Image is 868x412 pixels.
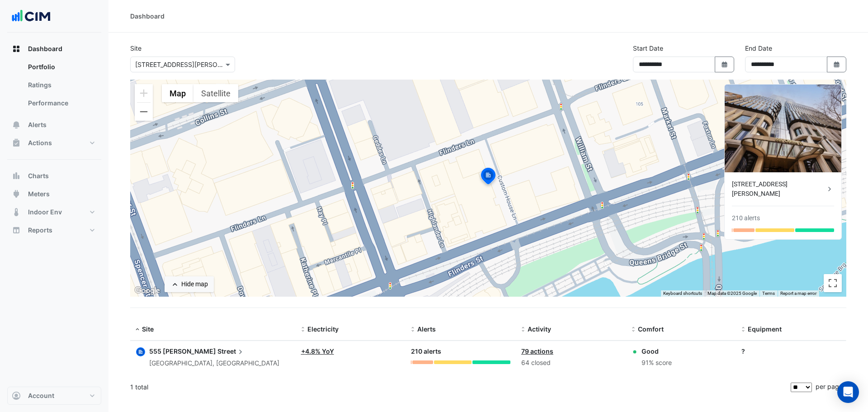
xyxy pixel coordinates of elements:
span: Account [28,391,54,400]
div: 210 alerts [411,346,510,357]
button: Zoom out [135,103,153,121]
div: Hide map [181,279,208,289]
button: Indoor Env [7,203,101,221]
a: Terms (opens in new tab) [762,291,775,296]
div: 91% score [642,358,672,368]
button: Actions [7,134,101,152]
span: Dashboard [28,44,62,53]
div: 210 alerts [732,213,760,223]
app-icon: Indoor Env [12,208,21,217]
div: [STREET_ADDRESS][PERSON_NAME] [732,180,825,199]
button: Show satellite imagery [193,84,238,102]
span: 555 [PERSON_NAME] [149,347,216,355]
button: Reports [7,221,101,239]
span: Street [217,346,245,356]
div: Dashboard [130,11,165,21]
app-icon: Alerts [12,120,21,129]
button: Show street map [162,84,193,102]
div: ? [741,346,841,356]
label: Site [130,43,142,53]
fa-icon: Select Date [721,61,729,68]
span: Map data ©2025 Google [708,291,757,296]
span: Electricity [307,325,339,333]
div: 64 closed [521,358,621,368]
div: Dashboard [7,58,101,116]
span: Equipment [748,325,782,333]
span: Alerts [417,325,436,333]
img: Google [132,285,162,297]
button: Account [7,387,101,405]
button: Keyboard shortcuts [663,290,702,297]
button: Toggle fullscreen view [824,274,842,292]
a: Performance [21,94,101,112]
span: Alerts [28,120,47,129]
button: Alerts [7,116,101,134]
div: 1 total [130,376,789,398]
label: End Date [745,43,772,53]
a: Report a map error [780,291,816,296]
button: Hide map [165,276,214,292]
img: site-pin-selected.svg [478,166,498,188]
label: Start Date [633,43,663,53]
button: Meters [7,185,101,203]
span: Indoor Env [28,208,62,217]
a: 79 actions [521,347,553,355]
fa-icon: Select Date [833,61,841,68]
a: Ratings [21,76,101,94]
button: Dashboard [7,40,101,58]
span: Actions [28,138,52,147]
button: Charts [7,167,101,185]
a: +4.8% YoY [301,347,334,355]
span: Reports [28,226,52,235]
button: Zoom in [135,84,153,102]
app-icon: Dashboard [12,44,21,53]
span: Activity [528,325,551,333]
span: Charts [28,171,49,180]
span: Site [142,325,154,333]
a: Open this area in Google Maps (opens a new window) [132,285,162,297]
img: 555 Collins Street [725,85,841,172]
app-icon: Charts [12,171,21,180]
a: Portfolio [21,58,101,76]
span: Comfort [638,325,664,333]
app-icon: Reports [12,226,21,235]
div: Good [642,346,672,356]
app-icon: Actions [12,138,21,147]
app-icon: Meters [12,189,21,199]
div: [GEOGRAPHIC_DATA], [GEOGRAPHIC_DATA] [149,358,279,369]
span: per page [816,383,843,390]
img: Company Logo [11,7,52,25]
span: Meters [28,189,50,199]
div: Open Intercom Messenger [837,381,859,403]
